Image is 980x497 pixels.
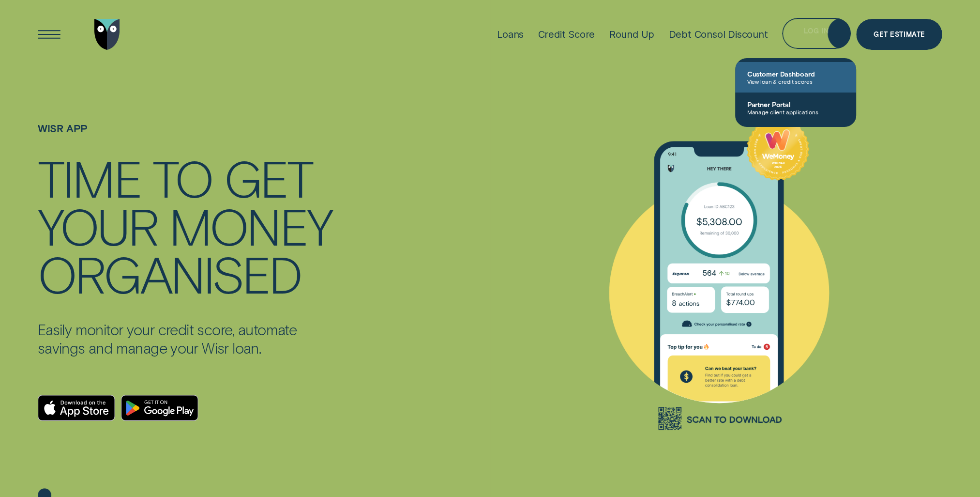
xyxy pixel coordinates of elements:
div: Log in [804,28,829,34]
img: Wisr [94,19,120,50]
a: Android App on Google Play [121,395,199,421]
div: GET [224,154,312,202]
div: MONEY [169,202,332,249]
h1: WISR APP [38,123,335,154]
div: Debt Consol Discount [669,29,768,40]
div: TO [152,154,212,202]
div: YOUR [38,202,157,249]
a: Partner PortalManage client applications [735,93,856,123]
span: Partner Portal [747,100,844,109]
div: Credit Score [538,29,595,40]
span: View loan & credit scores [747,78,844,85]
h4: TIME TO GET YOUR MONEY ORGANISED [38,154,335,297]
span: Manage client applications [747,109,844,115]
div: Loans [497,29,524,40]
span: Customer Dashboard [747,70,844,78]
div: ORGANISED [38,249,301,297]
a: Customer DashboardView loan & credit scores [735,62,856,93]
a: Get Estimate [856,19,942,50]
a: Download on the App Store [38,395,116,421]
button: Open Menu [34,19,65,50]
p: Easily monitor your credit score, automate savings and manage your Wisr loan. [38,320,335,357]
div: TIME [38,154,141,202]
div: Round Up [609,29,654,40]
button: Log in [782,18,851,49]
